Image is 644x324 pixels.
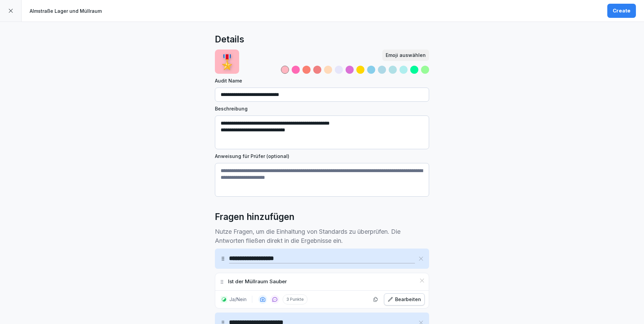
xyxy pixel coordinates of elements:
p: Almstraße Lager und Müllraum [30,7,102,14]
button: Create [607,4,636,18]
p: 🎖️ [218,51,236,72]
p: Ja/Nein [229,296,247,303]
button: Emoji auswählen [382,50,429,61]
div: Bearbeiten [388,296,421,303]
label: Anweisung für Prüfer (optional) [215,153,429,160]
p: Nutze Fragen, um die Einhaltung von Standards zu überprüfen. Die Antworten fließen direkt in die ... [215,227,429,245]
p: Ist der Müllraum Sauber [228,278,287,286]
label: Audit Name [215,77,429,84]
button: Bearbeiten [384,293,425,305]
label: Beschreibung [215,105,429,112]
h2: Fragen hinzufügen [215,210,294,224]
h2: Details [215,33,244,46]
p: 3 Punkte [283,294,308,304]
div: Create [613,7,631,14]
div: Emoji auswählen [386,52,426,59]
